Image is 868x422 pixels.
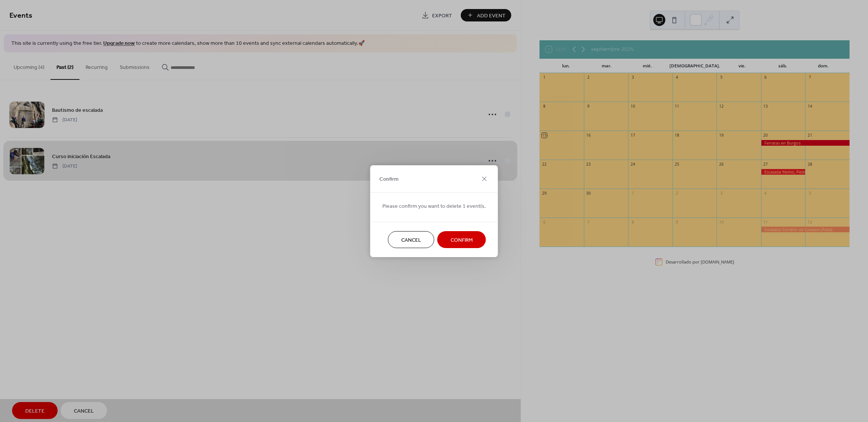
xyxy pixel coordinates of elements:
span: Please confirm you want to delete 1 event(s. [382,202,486,210]
span: Cancel [401,236,421,244]
span: Confirm [379,175,399,183]
button: Confirm [437,231,486,248]
span: Confirm [451,236,473,244]
button: Cancel [388,231,434,248]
